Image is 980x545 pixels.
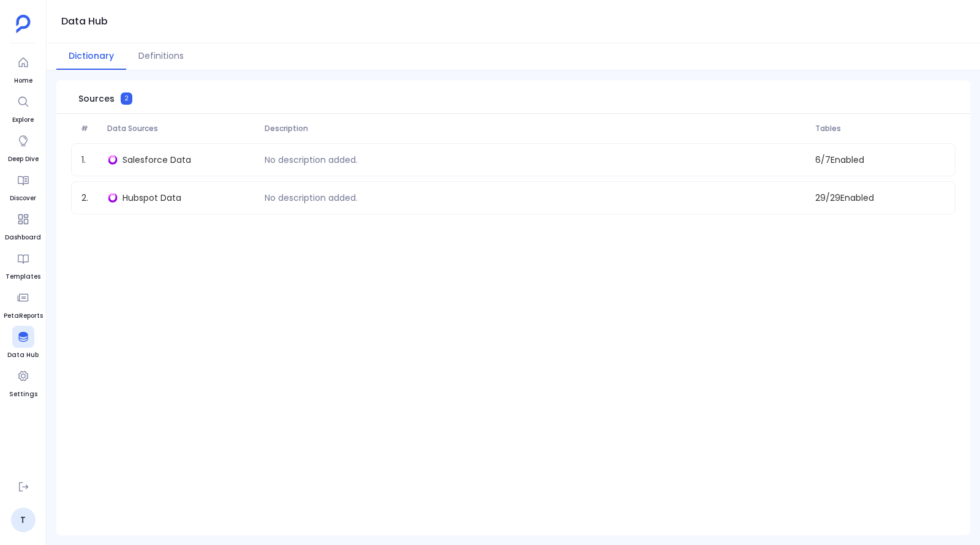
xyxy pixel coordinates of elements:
[810,154,950,167] span: 6 / 7 Enabled
[8,154,39,164] span: Deep Dive
[4,311,43,321] span: PetaReports
[12,91,34,125] a: Explore
[8,130,39,164] a: Deep Dive
[56,43,126,70] button: Dictionary
[4,287,43,321] a: PetaReports
[12,76,34,86] span: Home
[121,92,132,105] span: 2
[260,124,811,133] span: Description
[77,192,103,205] span: 2 .
[77,154,103,167] span: 1 .
[123,192,181,204] span: Hubspot Data
[78,92,115,105] span: Sources
[6,247,40,282] a: Templates
[810,124,950,133] span: Tables
[810,192,950,205] span: 29 / 29 Enabled
[7,350,39,360] span: Data Hub
[76,124,102,133] span: #
[260,192,363,205] p: No description added.
[260,154,363,167] p: No description added.
[126,43,196,70] button: Definitions
[6,272,40,282] span: Templates
[102,124,260,133] span: Data Sources
[5,208,41,242] a: Dashboard
[61,13,108,30] h1: Data Hub
[123,154,191,166] span: Salesforce Data
[9,365,37,399] a: Settings
[12,51,34,86] a: Home
[12,115,34,125] span: Explore
[10,169,36,203] a: Discover
[9,389,37,399] span: Settings
[11,508,36,532] a: T
[5,233,41,242] span: Dashboard
[7,326,39,360] a: Data Hub
[16,15,31,33] img: petavue logo
[10,194,36,203] span: Discover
